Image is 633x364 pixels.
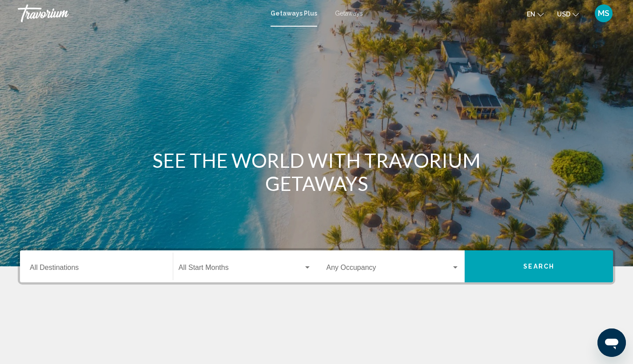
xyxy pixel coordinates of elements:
[18,4,262,22] a: Travorium
[523,263,554,270] span: Search
[557,8,579,20] button: Change currency
[150,149,483,195] h1: SEE THE WORLD WITH TRAVORIUM GETAWAYS
[592,4,615,23] button: User Menu
[527,11,535,18] span: en
[527,8,544,20] button: Change language
[597,328,626,357] iframe: Button to launch messaging window
[557,11,570,18] span: USD
[271,10,317,17] a: Getaways Plus
[598,9,609,18] span: MS
[335,10,363,17] a: Getaways
[20,250,613,282] div: Search widget
[465,250,613,282] button: Search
